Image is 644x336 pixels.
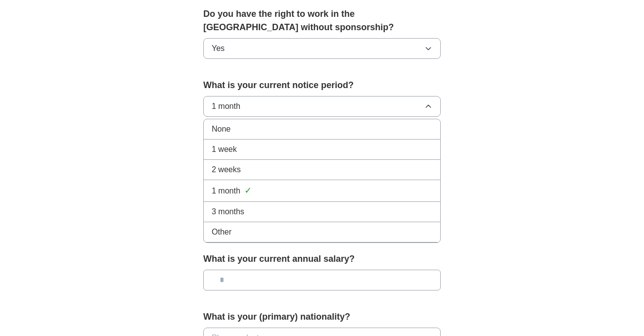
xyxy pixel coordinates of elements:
span: 2 weeks [212,164,241,176]
span: ✓ [244,184,252,197]
label: What is your current annual salary? [203,252,441,266]
span: 1 month [212,100,240,112]
label: What is your (primary) nationality? [203,310,441,324]
button: Yes [203,38,441,59]
button: 1 month [203,96,441,117]
span: Yes [212,43,225,54]
span: Other [212,226,231,238]
span: 1 week [212,144,237,155]
span: 1 month [212,185,240,197]
label: What is your current notice period? [203,79,441,92]
span: 3 months [212,206,244,218]
span: None [212,123,230,135]
label: Do you have the right to work in the [GEOGRAPHIC_DATA] without sponsorship? [203,7,441,34]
